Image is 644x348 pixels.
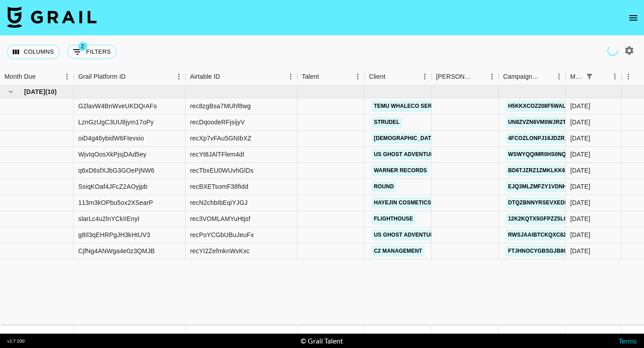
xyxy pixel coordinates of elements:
div: oiD4g46ybidW6FIevxio [78,134,144,143]
a: 12k2KqTX5gFPzZ5lc64q [506,213,580,225]
div: © Grail Talent [301,336,343,345]
div: Aug '25 [570,150,590,159]
div: Aug '25 [570,102,590,110]
button: Sort [319,70,331,83]
div: recXp7vFAu5GNIbXZ [190,134,251,143]
span: [DATE] [24,87,45,96]
button: Menu [608,70,622,83]
button: Sort [596,70,608,83]
button: Sort [386,70,398,83]
span: Refreshing managers, users, talent, clients, campaigns... [606,43,620,58]
div: Campaign (Type) [499,68,566,85]
a: un8ZvZN6VM0WjR2TZo29 [506,117,582,128]
a: WsWyQQiMr0HS0nqXYSYv [506,149,586,160]
a: round [372,181,396,192]
a: Bd6tjZRZ1zMklKk63OrV [506,165,582,176]
div: slarLc4u2lnYCkIIEnyI [78,214,140,223]
a: FTjhNocygbsGJb8cnFbe [506,246,585,257]
button: Menu [60,70,74,83]
button: Menu [622,70,635,83]
div: SsiqKOaf4JFcZ2AOyjpb [78,182,148,191]
div: Month Due [4,68,36,85]
a: HAYEJIN COSMETICS [372,197,433,208]
div: 1 active filter [583,70,596,83]
div: q6xD6sfXJbG3GOePjNW6 [78,166,154,175]
div: recN2chbIbEqiYJGJ [190,198,248,207]
button: Menu [418,70,432,83]
a: Strudel [372,117,402,128]
div: 113m3kOPbu5ox2XSearP [78,198,153,207]
div: recDqoodeRFjsijyV [190,118,245,127]
div: Aug '25 [570,182,590,191]
button: Menu [172,70,186,83]
button: Sort [126,70,138,83]
button: Menu [552,70,566,83]
div: Airtable ID [186,68,297,85]
div: Grail Platform ID [78,68,126,85]
div: Aug '25 [570,230,590,239]
a: TEMU Whaleco Services, LLC ([GEOGRAPHIC_DATA]) [372,101,528,112]
div: rec8zgBsa7MUhf8wg [190,102,251,110]
div: CjfNg4ANWga4e0z3QMJB [78,246,155,255]
div: recPoYCGbUBuJeuFx [190,230,254,239]
img: Grail Talent [7,6,97,28]
div: G2lavW4BnWveUKDQrAFs [78,102,157,110]
div: LznGzUgC3UU8jym17oPy [78,118,154,127]
div: Client [364,68,432,85]
a: rwSJaaIBtCKQxC82O3eq [506,229,584,241]
a: DtQZbnnyrSevXEdDDqoD [506,197,587,208]
div: recTbxEU0WUvhGlDs [190,166,254,175]
div: Talent [297,68,364,85]
div: Booker [432,68,499,85]
a: C2 Management [372,246,424,257]
div: rec3VOMLAMYuHtjsf [190,214,250,223]
div: WjvIqOosXkPjsjDAd5ey [78,150,146,159]
div: Aug '25 [570,214,590,223]
div: Talent [302,68,319,85]
div: [PERSON_NAME] [436,68,473,85]
button: hide children [4,85,17,98]
a: Flighthouse [372,213,415,225]
div: Campaign (Type) [503,68,540,85]
button: Sort [473,70,485,83]
div: Aug '25 [570,198,590,207]
div: recBXETsomF38fidd [190,182,248,191]
button: Sort [36,70,48,83]
button: Select columns [7,45,60,59]
button: Show filters [583,70,596,83]
div: Grail Platform ID [74,68,186,85]
a: 4fcoZlonpJ16jDzR1UcD [506,133,582,144]
div: Aug '25 [570,134,590,143]
div: Month Due [566,68,622,85]
a: [DEMOGRAPHIC_DATA] Chat [372,133,455,144]
div: recYI2ZefmknWvKxc [190,246,250,255]
a: US Ghost Adventures [372,149,444,160]
button: Sort [220,70,233,83]
button: Sort [540,70,552,83]
span: 2 [78,42,87,51]
div: Aug '25 [570,166,590,175]
a: H5KKxCOz208f5wals27e [506,101,581,112]
button: Menu [284,70,297,83]
div: v 1.7.100 [7,338,25,344]
a: ejQ3mLZMfzy1VdnhWJar [506,181,585,192]
div: Airtable ID [190,68,220,85]
button: Show filters [67,45,117,59]
span: ( 10 ) [45,87,57,96]
div: Month Due [570,68,583,85]
a: US Ghost Adventures [372,229,444,241]
button: open drawer [624,9,642,27]
button: Menu [485,70,499,83]
div: Client [369,68,386,85]
button: Menu [351,70,364,83]
a: Warner Records [372,165,429,176]
div: g8Il3qEHRPgJH3kHtUV3 [78,230,150,239]
div: recYt8JAlTFlem4dI [190,150,245,159]
div: Aug '25 [570,246,590,255]
a: Terms [619,336,637,345]
div: Aug '25 [570,118,590,127]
